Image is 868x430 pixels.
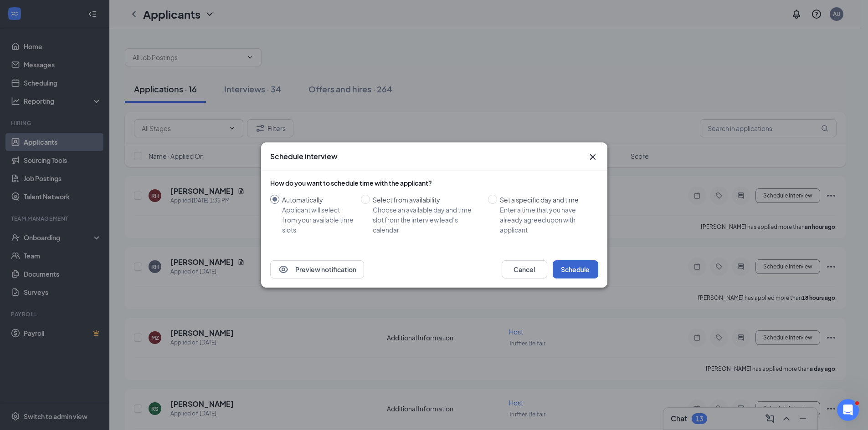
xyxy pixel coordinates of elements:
div: Automatically [282,195,354,205]
div: Applicant will select from your available time slots [282,205,354,235]
div: Choose an available day and time slot from the interview lead’s calendar [373,205,481,235]
svg: Cross [587,152,598,162]
iframe: Intercom live chat [837,399,859,421]
button: Close [587,152,598,162]
div: Select from availability [373,195,481,205]
button: Schedule [553,260,598,278]
div: How do you want to schedule time with the applicant? [270,178,598,187]
h3: Schedule interview [270,152,338,162]
div: Enter a time that you have already agreed upon with applicant [500,205,591,235]
button: EyePreview notification [270,260,364,278]
svg: Eye [278,264,289,275]
div: Set a specific day and time [500,195,591,205]
button: Cancel [502,260,547,278]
